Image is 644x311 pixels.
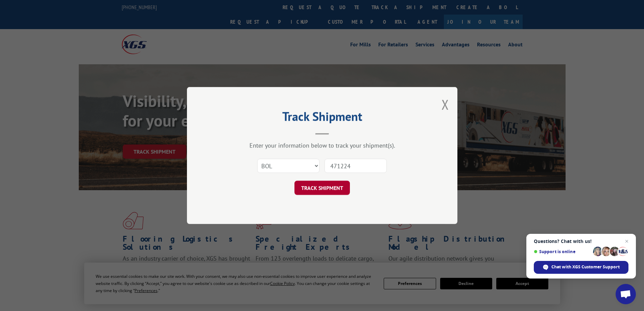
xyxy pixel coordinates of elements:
[221,141,424,149] div: Enter your information below to track your shipment(s).
[616,284,636,304] div: Open chat
[551,264,620,270] span: Chat with XGS Customer Support
[534,261,628,274] div: Chat with XGS Customer Support
[442,95,449,113] button: Close modal
[325,159,387,173] input: Number(s)
[534,249,591,254] span: Support is online
[623,237,631,245] span: Close chat
[534,239,628,244] span: Questions? Chat with us!
[294,181,350,195] button: TRACK SHIPMENT
[221,112,424,125] h2: Track Shipment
